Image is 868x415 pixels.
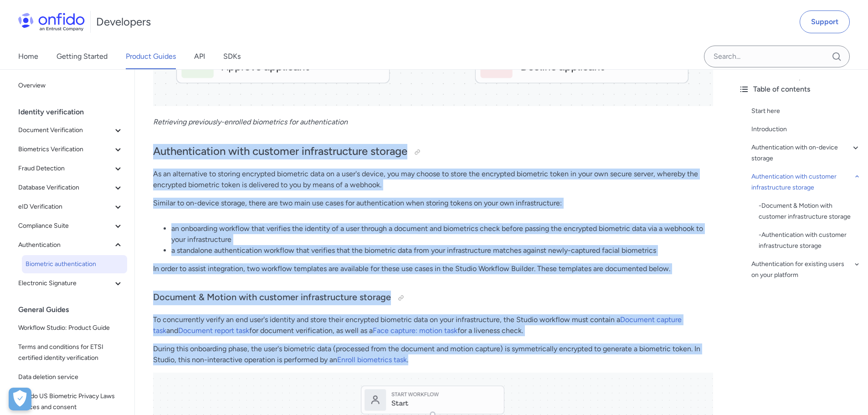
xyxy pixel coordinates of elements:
[18,44,38,69] a: Home
[15,121,127,139] button: Document Verification
[18,220,113,231] span: Compliance Suite
[9,388,31,410] button: Open Preferences
[759,200,861,222] div: - Document & Motion with customer infrastructure storage
[96,15,151,29] h1: Developers
[15,140,127,159] button: Biometrics Verification
[751,142,861,164] a: Authentication with on-device storage
[759,230,861,251] div: - Authentication with customer infrastructure storage
[18,13,85,31] img: Onfido Logo
[18,278,113,289] span: Electronic Signature
[153,118,348,126] em: Retrieving previously-enrolled biometrics for authentication
[15,338,127,367] a: Terms and conditions for ETSI certified identity verification
[194,44,205,69] a: API
[759,230,861,251] a: -Authentication with customer infrastructure storage
[18,323,123,333] span: Workflow Studio: Product Guide
[15,159,127,178] button: Fraud Detection
[15,274,127,292] button: Electronic Signature
[18,144,113,155] span: Biometrics Verification
[15,368,127,386] a: Data deletion service
[15,236,127,254] button: Authentication
[153,314,713,336] p: To concurrently verify an end user's identity and store their encrypted biometric data on your in...
[171,245,713,256] li: a standalone authentication workflow that verifies that the biometric data from your infrastructu...
[18,80,123,91] span: Overview
[15,217,127,235] button: Compliance Suite
[18,103,131,121] div: Identity verification
[15,77,127,95] a: Overview
[18,182,113,193] span: Database Verification
[15,198,127,216] button: eID Verification
[18,342,123,364] span: Terms and conditions for ETSI certified identity verification
[153,263,713,274] p: In order to assist integration, two workflow templates are available for these use cases in the S...
[26,259,123,270] span: Biometric authentication
[126,44,176,69] a: Product Guides
[15,319,127,337] a: Workflow Studio: Product Guide
[18,391,123,413] span: Onfido US Biometric Privacy Laws notices and consent
[704,46,850,67] input: Onfido search input field
[153,169,713,190] p: As an alternative to storing encrypted biometric data on a user's device, you may choose to store...
[18,201,113,212] span: eID Verification
[751,106,861,117] a: Start here
[739,84,861,95] div: Table of contents
[337,355,407,364] a: Enroll biometrics task
[18,240,113,251] span: Authentication
[22,255,127,273] a: Biometric authentication
[18,125,113,136] span: Document Verification
[15,179,127,197] button: Database Verification
[153,291,713,305] h3: Document & Motion with customer infrastructure storage
[153,144,713,159] h2: Authentication with customer infrastructure storage
[9,388,31,410] div: Cookie Preferences
[751,124,861,135] a: Introduction
[759,200,861,222] a: -Document & Motion with customer infrastructure storage
[178,326,249,335] a: Document report task
[171,223,713,245] li: an onboarding workflow that verifies the identity of a user through a document and biometrics che...
[223,44,241,69] a: SDKs
[800,10,850,33] a: Support
[18,163,113,174] span: Fraud Detection
[751,259,861,281] a: Authentication for existing users on your platform
[153,198,713,209] p: Similar to on-device storage, there are two main use cases for authentication when storing tokens...
[373,326,457,335] a: Face capture: motion task
[18,301,131,319] div: General Guides
[153,343,713,365] p: During this onboarding phase, the user's biometric data (processed from the document and motion c...
[18,372,123,383] span: Data deletion service
[56,44,108,69] a: Getting Started
[751,171,861,193] a: Authentication with customer infrastructure storage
